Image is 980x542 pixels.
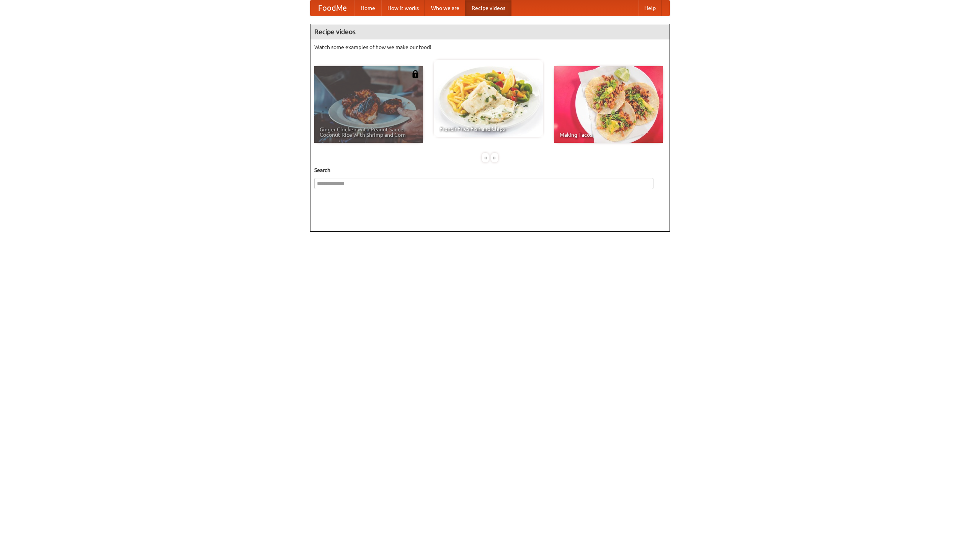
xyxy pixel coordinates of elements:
a: Recipe videos [465,0,511,16]
p: Watch some examples of how we make our food! [314,43,666,51]
a: Home [354,0,381,16]
span: French Fries Fish and Chips [439,126,537,131]
div: « [482,153,489,162]
h4: Recipe videos [310,24,670,39]
a: French Fries Fish and Chips [434,60,543,137]
a: Help [638,0,662,16]
span: Making Tacos [560,132,658,138]
div: » [491,153,498,162]
a: FoodMe [310,0,354,16]
h5: Search [314,166,666,174]
a: Who we are [425,0,465,16]
a: Making Tacos [554,66,663,143]
a: How it works [381,0,425,16]
img: 483408.png [412,70,419,78]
